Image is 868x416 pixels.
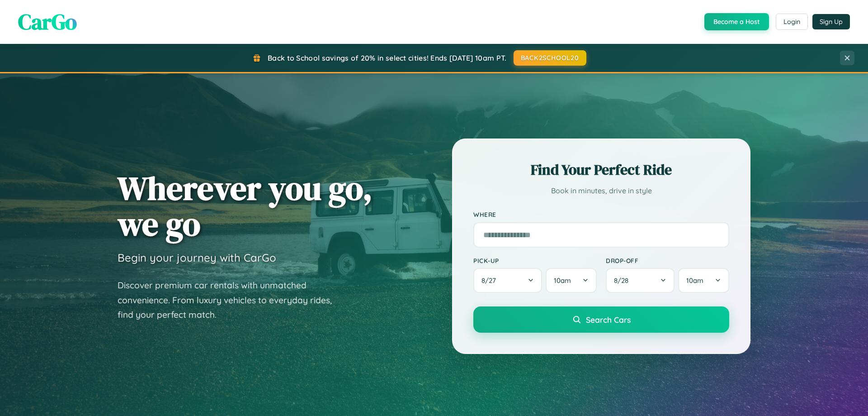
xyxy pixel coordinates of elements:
button: Sign Up [812,14,850,29]
button: 8/27 [473,268,542,293]
button: 10am [678,268,729,293]
label: Where [473,211,729,219]
label: Drop-off [606,257,729,264]
span: 10am [554,276,571,285]
button: BACK2SCHOOL20 [514,50,586,66]
span: Back to School savings of 20% in select cities! Ends [DATE] 10am PT. [268,53,506,62]
h3: Begin your journey with CarGo [118,251,276,264]
button: Login [776,14,808,30]
button: 10am [546,268,597,293]
button: Become a Host [704,13,769,30]
span: 8 / 28 [614,276,633,285]
span: 8 / 27 [481,276,500,285]
button: 8/28 [606,268,675,293]
h2: Find Your Perfect Ride [473,160,729,180]
button: Search Cars [473,306,729,333]
p: Discover premium car rentals with unmatched convenience. From luxury vehicles to everyday rides, ... [118,278,344,322]
span: Search Cars [586,315,631,325]
p: Book in minutes, drive in style [473,184,729,197]
h1: Wherever you go, we go [118,170,373,242]
label: Pick-up [473,257,597,264]
span: 10am [686,276,703,285]
span: CarGo [18,7,77,37]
